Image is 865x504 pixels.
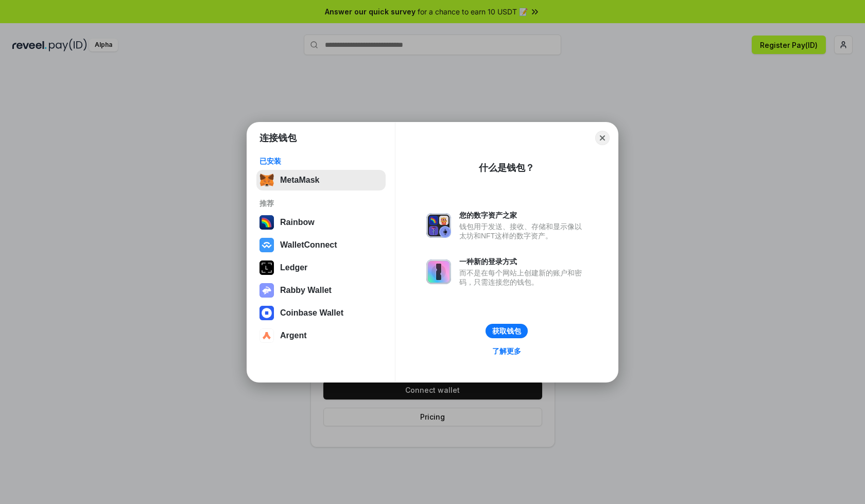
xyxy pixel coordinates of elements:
[426,213,451,238] img: svg+xml,%3Csvg%20xmlns%3D%22http%3A%2F%2Fwww.w3.org%2F2000%2Fsvg%22%20fill%3D%22none%22%20viewBox...
[259,173,274,187] img: svg+xml,%3Csvg%20fill%3D%22none%22%20height%3D%2233%22%20viewBox%3D%220%200%2035%2033%22%20width%...
[492,346,521,356] div: 了解更多
[259,283,274,298] img: svg+xml,%3Csvg%20xmlns%3D%22http%3A%2F%2Fwww.w3.org%2F2000%2Fsvg%22%20fill%3D%22none%22%20viewBox...
[486,344,527,358] a: 了解更多
[256,212,386,233] button: Rainbow
[459,211,587,220] div: 您的数字资产之家
[280,218,315,227] div: Rainbow
[459,268,587,287] div: 而不是在每个网站上创建新的账户和密码，只需连接您的钱包。
[259,260,274,275] img: svg+xml,%3Csvg%20xmlns%3D%22http%3A%2F%2Fwww.w3.org%2F2000%2Fsvg%22%20width%3D%2228%22%20height%3...
[459,222,587,240] div: 钱包用于发送、接收、存储和显示像以太坊和NFT这样的数字资产。
[280,331,307,340] div: Argent
[486,324,528,338] button: 获取钱包
[259,238,274,252] img: svg+xml,%3Csvg%20width%3D%2228%22%20height%3D%2228%22%20viewBox%3D%220%200%2028%2028%22%20fill%3D...
[256,303,386,323] button: Coinbase Wallet
[492,326,521,336] div: 获取钱包
[280,286,332,295] div: Rabby Wallet
[280,240,337,250] div: WalletConnect
[459,257,587,266] div: 一种新的登录方式
[426,259,451,284] img: svg+xml,%3Csvg%20xmlns%3D%22http%3A%2F%2Fwww.w3.org%2F2000%2Fsvg%22%20fill%3D%22none%22%20viewBox...
[256,280,386,301] button: Rabby Wallet
[259,328,274,343] img: svg+xml,%3Csvg%20width%3D%2228%22%20height%3D%2228%22%20viewBox%3D%220%200%2028%2028%22%20fill%3D...
[256,170,386,190] button: MetaMask
[280,308,343,318] div: Coinbase Wallet
[280,263,307,272] div: Ledger
[259,215,274,230] img: svg+xml,%3Csvg%20width%3D%22120%22%20height%3D%22120%22%20viewBox%3D%220%200%20120%20120%22%20fil...
[256,235,386,255] button: WalletConnect
[259,157,383,166] div: 已安装
[479,162,534,174] div: 什么是钱包？
[256,325,386,346] button: Argent
[259,199,383,208] div: 推荐
[259,132,297,144] h1: 连接钱包
[256,257,386,278] button: Ledger
[259,306,274,320] img: svg+xml,%3Csvg%20width%3D%2228%22%20height%3D%2228%22%20viewBox%3D%220%200%2028%2028%22%20fill%3D...
[280,176,319,185] div: MetaMask
[595,131,610,145] button: Close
